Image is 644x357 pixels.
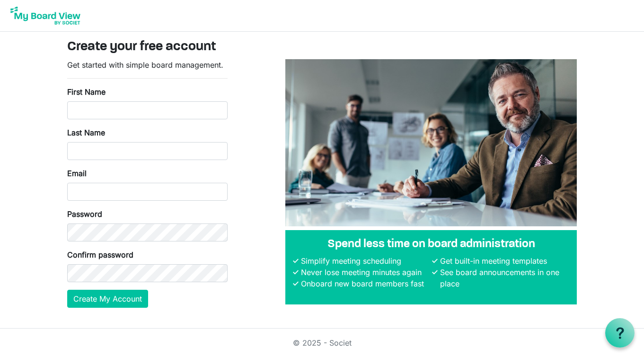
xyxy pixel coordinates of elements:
li: Onboard new board members fast [299,278,430,289]
label: Confirm password [67,249,133,260]
h4: Spend less time on board administration [293,238,569,251]
label: Email [67,168,87,179]
li: Simplify meeting scheduling [299,255,430,267]
label: First Name [67,86,106,98]
li: Never lose meeting minutes again [299,267,430,278]
li: See board announcements in one place [438,267,569,289]
li: Get built-in meeting templates [438,255,569,267]
label: Password [67,208,102,220]
a: © 2025 - Societ [293,338,352,348]
span: Get started with simple board management. [67,60,223,70]
img: My Board View Logo [8,4,83,27]
button: Create My Account [67,290,148,308]
h3: Create your free account [67,39,577,55]
label: Last Name [67,127,105,138]
img: A photograph of board members sitting at a table [285,59,577,226]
